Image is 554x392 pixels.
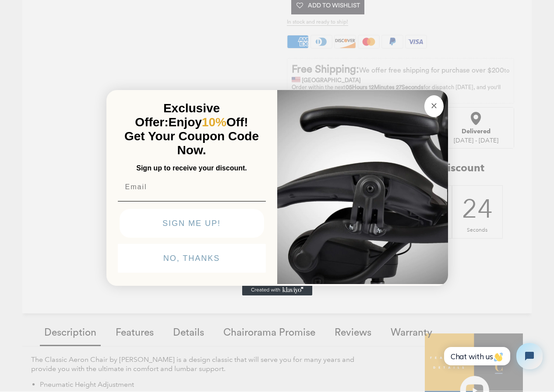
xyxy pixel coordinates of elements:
button: NO, THANKS [118,244,266,273]
span: Sign up to receive your discount. [136,164,247,172]
span: Exclusive Offer: [135,101,220,129]
span: Enjoy Off! [169,115,248,129]
button: SIGN ME UP! [120,209,264,238]
input: Email [118,178,266,196]
img: underline [118,201,266,201]
span: 10% [202,115,226,129]
iframe: Tidio Chat [437,336,550,377]
img: 92d77583-a095-41f6-84e7-858462e0427a.jpeg [277,88,448,284]
a: Created with Klaviyo - opens in a new tab [242,285,312,295]
span: Get Your Coupon Code Now. [124,129,259,157]
button: Close dialog [424,95,444,117]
